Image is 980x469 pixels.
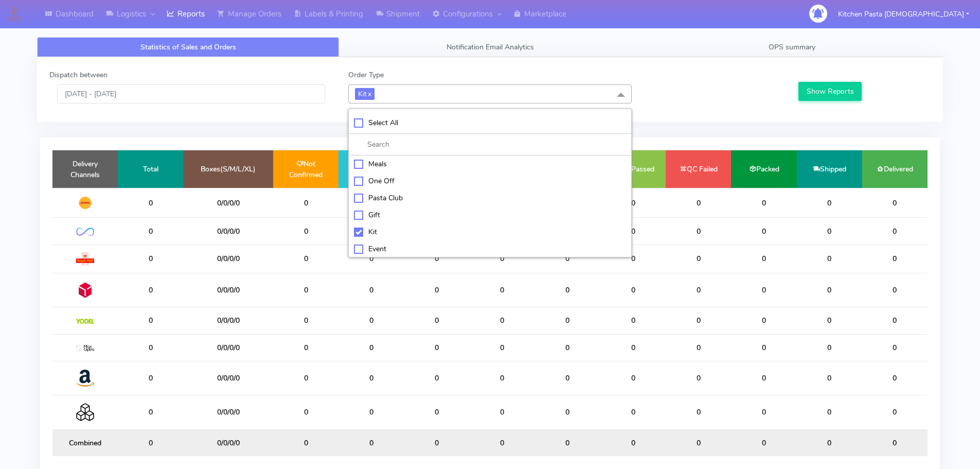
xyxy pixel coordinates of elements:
td: QC Passed [600,150,666,188]
td: 0 [862,361,928,395]
td: 0 [731,429,796,456]
img: Yodel [76,319,94,324]
td: 0/0/0/0 [183,429,273,456]
td: 0 [862,307,928,334]
td: 0 [535,307,600,334]
td: 0 [404,429,469,456]
td: 0 [118,429,183,456]
td: 0 [666,218,731,245]
td: 0 [862,429,928,456]
td: 0 [470,429,535,456]
td: 0 [731,188,796,218]
td: 0 [600,273,666,307]
td: 0 [862,188,928,218]
td: 0/0/0/0 [183,218,273,245]
span: Statistics of Sales and Orders [140,42,236,52]
td: 0 [731,307,796,334]
td: 0 [338,307,404,334]
td: 0 [666,361,731,395]
button: Kitchen Pasta [DEMOGRAPHIC_DATA] [830,4,977,25]
td: 0 [535,334,600,361]
div: Select All [354,117,626,128]
td: Combined [52,429,118,456]
td: 0 [797,429,862,456]
td: 0 [470,273,535,307]
td: 0 [404,273,469,307]
td: 0 [273,334,338,361]
td: 0 [535,361,600,395]
td: 0/0/0/0 [183,361,273,395]
td: 0 [600,361,666,395]
td: 0 [666,395,731,429]
div: Event [354,244,626,254]
td: 0 [600,307,666,334]
td: 0 [404,334,469,361]
td: 0/0/0/0 [183,395,273,429]
td: 0 [338,334,404,361]
td: Confirmed [338,150,404,188]
td: 0 [404,361,469,395]
button: Show Reports [798,82,862,101]
img: Amazon [76,369,94,387]
td: 0 [470,334,535,361]
td: 0 [666,273,731,307]
span: Notification Email Analytics [447,42,534,52]
td: 0 [797,218,862,245]
td: 0 [273,188,338,218]
input: Pick the Daterange [57,84,325,103]
div: Pasta Club [354,193,626,203]
td: 0 [862,218,928,245]
td: 0 [118,395,183,429]
ul: Tabs [37,37,943,57]
div: Kit [354,227,626,237]
td: 0 [731,361,796,395]
td: 0 [470,245,535,273]
td: 0 [470,307,535,334]
td: Not Confirmed [273,150,338,188]
td: 0 [731,334,796,361]
td: 0 [470,361,535,395]
td: 0 [862,334,928,361]
td: 0 [273,245,338,273]
td: 0 [338,245,404,273]
td: 0 [338,361,404,395]
td: 0 [273,395,338,429]
td: 0 [118,273,183,307]
span: Kit [355,88,375,100]
td: 0/0/0/0 [183,245,273,273]
label: Dispatch between [49,70,108,80]
div: One Off [354,176,626,186]
td: 0 [535,395,600,429]
td: 0 [862,245,928,273]
td: 0 [600,218,666,245]
td: 0 [118,334,183,361]
td: 0 [118,361,183,395]
td: 0 [666,307,731,334]
td: Delivery Channels [52,150,118,188]
td: 0 [338,429,404,456]
td: 0 [600,188,666,218]
td: 0 [797,273,862,307]
td: 0/0/0/0 [183,188,273,218]
td: 0 [118,245,183,273]
td: 0 [666,188,731,218]
td: 0 [273,218,338,245]
div: Meals [354,159,626,169]
td: 0 [338,188,404,218]
a: x [367,88,371,99]
img: Collection [76,403,94,421]
td: 0/0/0/0 [183,334,273,361]
td: 0 [338,218,404,245]
input: multiselect-search [354,139,626,150]
td: 0 [797,245,862,273]
td: Delivered [862,150,928,188]
td: 0 [118,307,183,334]
img: Royal Mail [76,253,94,265]
td: 0 [797,307,862,334]
span: OPS summary [769,42,815,52]
td: Total [118,150,183,188]
td: 0/0/0/0 [183,273,273,307]
td: 0 [862,273,928,307]
td: Shipped [797,150,862,188]
td: 0 [600,334,666,361]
